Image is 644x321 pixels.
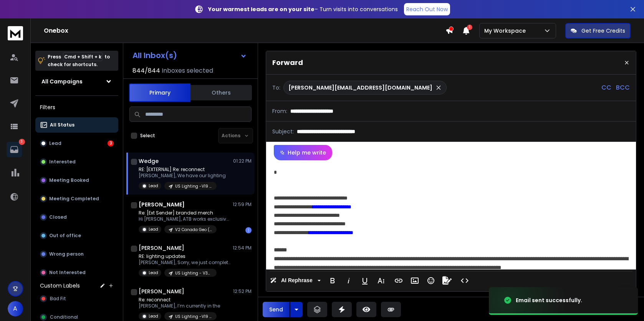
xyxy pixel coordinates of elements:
[341,273,356,288] button: Italic (⌘I)
[139,166,226,173] p: RE: [EXTERNAL] Re: reconnect
[63,52,103,61] span: Cmd + Shift + k
[272,128,294,135] p: Subject:
[406,5,448,13] p: Reach Out Now
[288,84,432,91] p: [PERSON_NAME][EMAIL_ADDRESS][DOMAIN_NAME]
[424,273,438,288] button: Emoticons
[139,297,220,303] p: Re: reconnect
[175,270,212,276] p: US Lighting - V39 Messaging > Savings 2025 - Industry: open - [PERSON_NAME]
[440,273,454,288] button: Signature
[208,5,315,13] strong: Your warmest leads are on your site
[274,145,332,160] button: Help me write
[175,227,212,233] p: V2 Canada Geo (Exclude [GEOGRAPHIC_DATA])
[49,140,61,146] p: Lead
[233,158,252,164] p: 01:22 PM
[149,270,158,276] p: Lead
[49,251,84,257] p: Wrong person
[233,201,252,208] p: 12:59 PM
[35,291,118,306] button: Bad Fit
[391,273,406,288] button: Insert Link (⌘K)
[50,296,66,302] span: Bad Fit
[245,227,252,233] div: 1
[272,84,280,91] p: To:
[404,3,450,15] a: Reach Out Now
[139,157,159,165] h1: Wedge
[516,296,582,304] div: Email sent successfully.
[565,23,631,38] button: Get Free Credits
[358,273,372,288] button: Underline (⌘U)
[35,191,118,206] button: Meeting Completed
[325,273,340,288] button: Bold (⌘B)
[132,66,160,75] span: 844 / 844
[35,228,118,243] button: Out of office
[35,210,118,225] button: Closed
[19,139,25,145] p: 3
[233,245,252,251] p: 12:54 PM
[407,273,422,288] button: Insert Image (⌘P)
[49,269,86,276] p: Not Interested
[139,216,231,222] p: Hi [PERSON_NAME], ATB works exclusively
[272,107,287,115] p: From:
[268,273,322,288] button: AI Rephrase
[140,133,155,139] label: Select
[7,142,22,157] a: 3
[581,27,625,35] p: Get Free Credits
[50,122,74,128] p: All Status
[175,183,212,189] p: US Lighting -V19 Messaging - Cold Lead Retarget - [PERSON_NAME]
[484,27,529,35] p: My Workspace
[467,25,472,30] span: 1
[263,302,290,317] button: Send
[49,196,99,202] p: Meeting Completed
[35,154,118,170] button: Interested
[132,52,177,59] h1: All Inbox(s)
[8,301,23,316] button: A
[40,282,80,289] h3: Custom Labels
[35,102,118,113] h3: Filters
[139,259,231,266] p: [PERSON_NAME], Sorry, we just completed
[139,210,231,216] p: Re: [Ext Sender] branded merch
[35,265,118,280] button: Not Interested
[190,84,252,101] button: Others
[457,273,472,288] button: Code View
[139,201,185,208] h1: [PERSON_NAME]
[8,26,23,40] img: logo
[49,214,67,220] p: Closed
[374,273,388,288] button: More Text
[233,288,252,294] p: 12:52 PM
[601,83,611,92] p: CC
[50,314,78,320] span: Conditional
[48,53,110,68] p: Press to check for shortcuts.
[149,183,158,189] p: Lead
[139,253,231,259] p: RE: lighting updates
[139,303,220,309] p: [PERSON_NAME], I’m currently in the
[35,117,118,133] button: All Status
[139,244,184,252] h1: [PERSON_NAME]
[208,5,398,13] p: – Turn visits into conversations
[35,173,118,188] button: Meeting Booked
[35,246,118,262] button: Wrong person
[139,173,226,179] p: [PERSON_NAME], We have our lighting
[108,140,114,146] div: 3
[49,233,81,239] p: Out of office
[35,74,118,89] button: All Campaigns
[139,288,184,295] h1: [PERSON_NAME]
[49,177,89,183] p: Meeting Booked
[149,226,158,232] p: Lead
[149,313,158,319] p: Lead
[129,83,190,102] button: Primary
[162,66,213,75] h3: Inboxes selected
[272,57,303,68] p: Forward
[44,26,445,35] h1: Onebox
[41,78,83,85] h1: All Campaigns
[126,48,253,63] button: All Inbox(s)
[280,277,314,284] span: AI Rephrase
[175,314,212,319] p: US Lighting -V19 Messaging - Cold Lead Retarget - [PERSON_NAME]
[49,159,76,165] p: Interested
[35,136,118,151] button: Lead3
[616,83,630,92] p: BCC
